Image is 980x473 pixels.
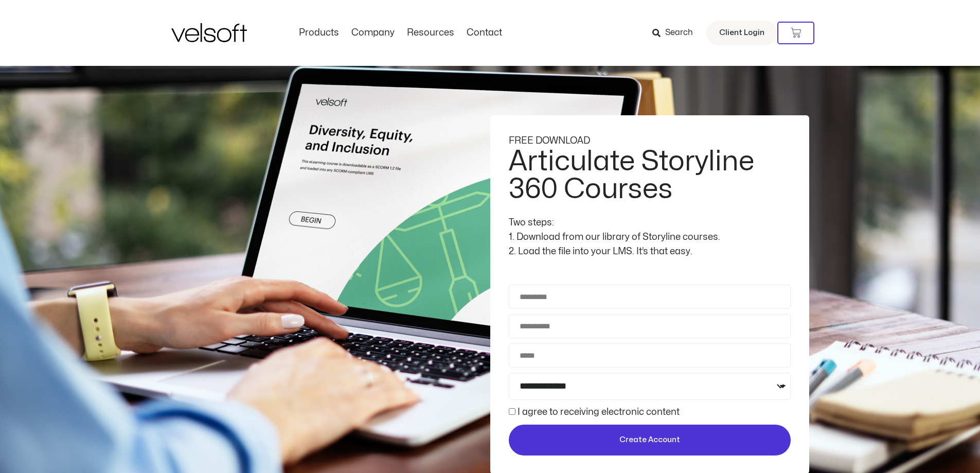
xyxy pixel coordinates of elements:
[401,27,460,39] a: ResourcesMenu Toggle
[345,27,401,39] a: CompanyMenu Toggle
[293,27,508,39] nav: Menu
[719,26,764,40] span: Client Login
[509,425,791,456] button: Create Account
[460,27,508,39] a: ContactMenu Toggle
[652,24,700,42] a: Search
[509,230,791,244] div: 1. Download from our library of Storyline courses.
[518,408,680,416] label: I agree to receiving electronic content
[293,27,345,39] a: ProductsMenu Toggle
[509,244,791,259] div: 2. Load the file into your LMS. It’s that easy.
[665,26,693,40] span: Search
[509,148,788,203] h2: Articulate Storyline 360 Courses
[619,434,680,446] span: Create Account
[509,216,791,230] div: Two steps:
[171,23,247,42] img: Velsoft Training Materials
[706,21,777,45] a: Client Login
[509,134,791,148] div: FREE DOWNLOAD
